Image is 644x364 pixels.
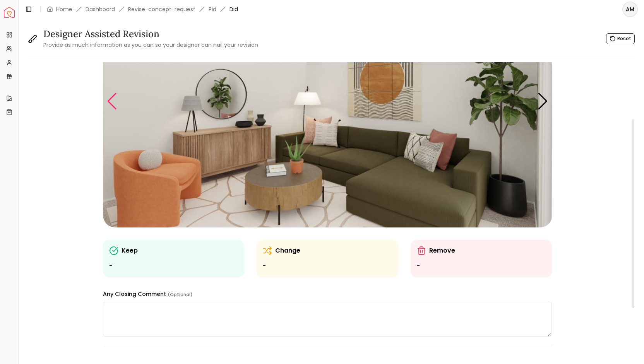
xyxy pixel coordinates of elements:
[4,7,15,18] img: Spacejoy Logo
[56,5,72,13] a: Home
[623,2,637,16] span: AM
[109,261,238,271] ul: -
[538,93,548,110] div: Next slide
[4,7,15,18] a: Spacejoy
[43,41,258,49] small: Provide as much information as you can so your designer can nail your revision
[263,261,392,271] ul: -
[209,5,216,13] a: Pid
[122,246,138,255] p: Keep
[103,290,192,298] label: Any Closing Comment
[107,93,117,110] div: Previous slide
[230,5,238,13] span: Did
[417,261,546,271] ul: -
[168,291,192,297] small: (Optional)
[86,5,115,13] a: Dashboard
[128,5,195,13] a: Revise-concept-request
[275,246,300,255] p: Change
[622,2,638,17] button: AM
[606,33,635,44] button: Reset
[43,28,258,40] h3: Designer Assisted Revision
[429,246,455,255] p: Remove
[47,5,238,13] nav: breadcrumb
